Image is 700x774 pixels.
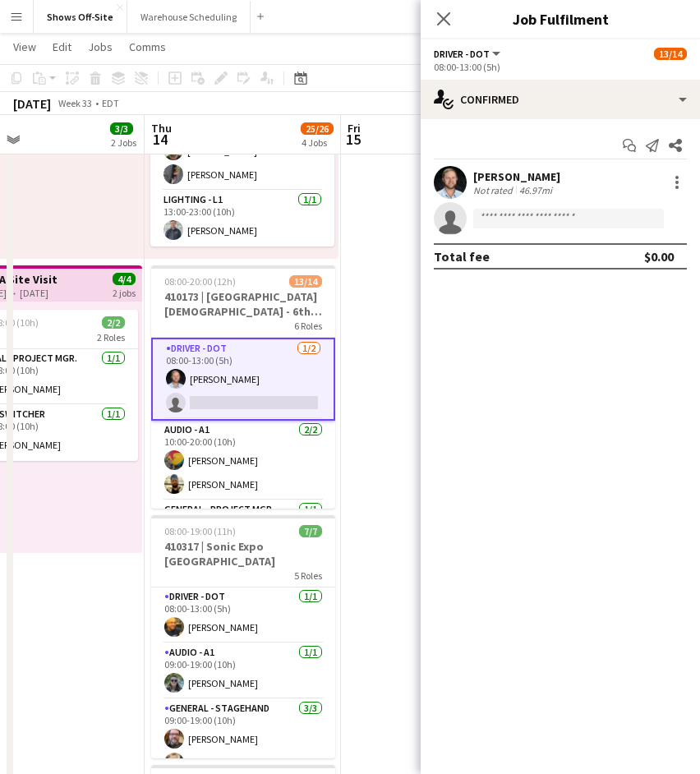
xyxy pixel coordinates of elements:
span: Thu [151,121,172,136]
span: 15 [345,130,361,149]
div: $0.00 [644,248,674,265]
span: Jobs [88,39,113,54]
app-card-role: Audio - A12/210:00-20:00 (10h)[PERSON_NAME][PERSON_NAME] [151,421,335,500]
div: 2 Jobs [111,136,136,149]
span: 3/3 [110,122,133,135]
span: 13/14 [654,48,687,60]
span: Edit [53,39,71,54]
app-card-role: Driver - DOT1/108:00-13:00 (5h)[PERSON_NAME] [151,587,335,643]
div: Total fee [434,248,490,265]
div: 4 Jobs [302,136,333,149]
a: Jobs [81,36,119,58]
span: 6 Roles [294,320,322,332]
span: 13/14 [289,275,322,288]
span: 08:00-20:00 (12h) [164,275,236,288]
app-card-role: Lighting - L11/113:00-23:00 (10h)[PERSON_NAME] [150,191,334,246]
span: 4/4 [113,273,136,285]
h3: Job Fulfilment [421,8,700,30]
div: Not rated [473,184,516,196]
a: Comms [122,36,173,58]
span: 2/2 [102,316,125,329]
div: 08:00-13:00 (5h) [434,61,687,73]
span: 25/26 [301,122,334,135]
span: Week 33 [54,97,95,109]
h3: 410173 | [GEOGRAPHIC_DATA][DEMOGRAPHIC_DATA] - 6th Grade Fall Camp FFA 2025 [151,289,335,319]
span: 14 [149,130,172,149]
a: View [7,36,43,58]
span: Driver - DOT [434,48,490,60]
app-card-role: Driver - DOT1/208:00-13:00 (5h)[PERSON_NAME] [151,338,335,421]
app-job-card: 08:00-20:00 (12h)13/14410173 | [GEOGRAPHIC_DATA][DEMOGRAPHIC_DATA] - 6th Grade Fall Camp FFA 2025... [151,265,335,509]
span: 08:00-19:00 (11h) [164,525,236,537]
button: Shows Off-Site [34,1,127,33]
button: Driver - DOT [434,48,503,60]
div: 46.97mi [516,184,555,196]
app-job-card: 08:00-19:00 (11h)7/7410317 | Sonic Expo [GEOGRAPHIC_DATA]5 RolesDriver - DOT1/108:00-13:00 (5h)[P... [151,515,335,758]
span: 2 Roles [97,331,125,343]
div: [DATE] [13,95,51,112]
span: 5 Roles [294,569,322,582]
div: [PERSON_NAME] [473,169,560,184]
div: EDT [102,97,119,109]
span: Comms [129,39,166,54]
div: Confirmed [421,80,700,119]
div: 2 jobs [113,285,136,299]
span: Fri [348,121,361,136]
span: View [13,39,36,54]
h3: 410317 | Sonic Expo [GEOGRAPHIC_DATA] [151,539,335,569]
button: Warehouse Scheduling [127,1,251,33]
app-card-role: General - Project Mgr.1/1 [151,500,335,556]
span: 7/7 [299,525,322,537]
app-card-role: Audio - A11/109:00-19:00 (10h)[PERSON_NAME] [151,643,335,699]
a: Edit [46,36,78,58]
